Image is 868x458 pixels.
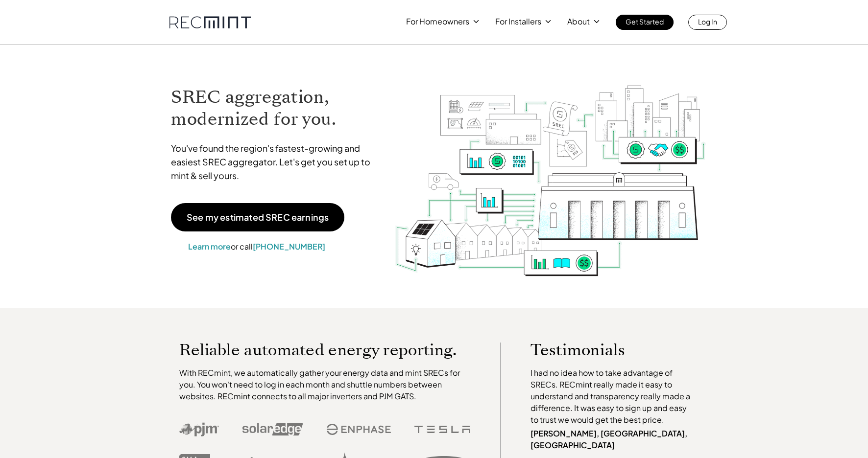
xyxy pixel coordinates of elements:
[698,15,717,28] p: Log In
[188,241,231,252] a: Learn more
[179,343,471,357] p: Reliable automated energy reporting.
[187,213,329,222] p: See my estimated SREC earnings
[530,428,695,451] p: [PERSON_NAME], [GEOGRAPHIC_DATA], [GEOGRAPHIC_DATA]
[567,15,590,28] p: About
[530,343,676,357] p: Testimonials
[530,367,695,426] p: I had no idea how to take advantage of SRECs. RECmint really made it easy to understand and trans...
[171,141,380,183] p: You've found the region's fastest-growing and easiest SREC aggregator. Let's get you set up to mi...
[394,59,707,279] img: RECmint value cycle
[253,241,325,252] a: [PHONE_NUMBER]
[688,15,727,30] a: Log In
[179,367,471,402] p: With RECmint, we automatically gather your energy data and mint SRECs for you. You won't need to ...
[495,15,541,28] p: For Installers
[616,15,674,30] a: Get Started
[231,241,253,252] span: or call
[406,15,469,28] p: For Homeowners
[626,15,664,28] p: Get Started
[171,86,380,130] h1: SREC aggregation, modernized for you.
[171,203,344,231] a: See my estimated SREC earnings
